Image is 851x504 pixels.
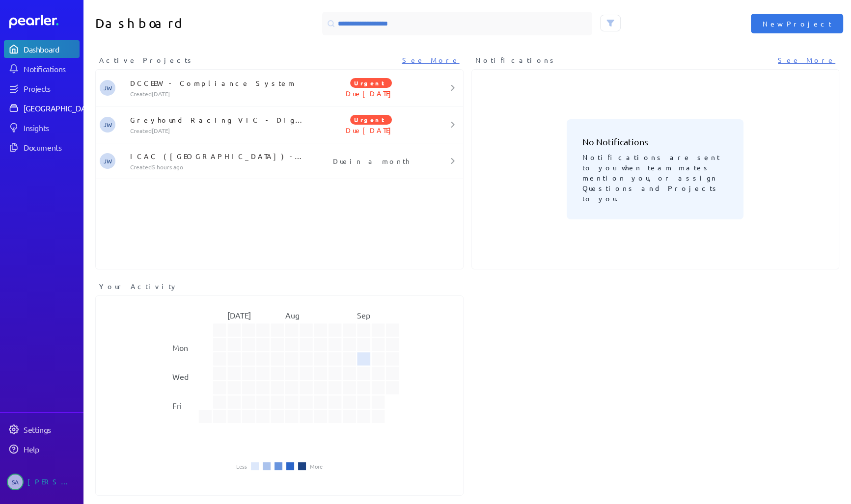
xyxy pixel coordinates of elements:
text: [DATE] [227,310,251,320]
div: Insights [24,123,79,133]
p: Due [DATE] [310,125,432,135]
h3: No Notifications [582,135,728,148]
div: Projects [24,83,79,93]
a: [GEOGRAPHIC_DATA] [4,99,80,117]
text: Fri [172,400,182,410]
span: Steve Ackermann [7,474,24,490]
a: Notifications [4,60,80,78]
a: SA[PERSON_NAME] [4,470,80,494]
div: Notifications [24,64,79,74]
button: New Project [751,14,843,33]
p: Due [DATE] [310,88,432,98]
text: Aug [285,310,300,320]
div: Help [24,444,79,454]
span: Urgent [350,78,392,88]
div: Settings [24,424,79,434]
div: Documents [24,142,79,152]
span: Notifications [475,55,557,65]
li: Less [236,463,247,469]
a: See More [778,55,835,65]
h1: Dashboard [95,12,275,35]
span: Active Projects [99,55,194,65]
a: Insights [4,119,80,136]
span: Jeremy Williams [100,117,115,133]
li: More [310,463,323,469]
text: Wed [172,371,189,381]
p: Created [DATE] [130,90,310,98]
div: [PERSON_NAME] [27,474,77,490]
p: Created [DATE] [130,127,310,134]
div: Dashboard [24,44,79,54]
div: [GEOGRAPHIC_DATA] [24,103,97,113]
p: ICAC ([GEOGRAPHIC_DATA]) - CMS - Invitation to Supply [130,151,310,161]
p: Due in a month [310,156,432,166]
a: Help [4,440,80,458]
a: See More [402,55,460,65]
a: Dashboard [9,15,80,28]
span: New Project [763,19,831,28]
a: Documents [4,138,80,156]
a: Dashboard [4,40,80,58]
span: Jeremy Williams [100,153,115,169]
p: DCCEEW - Compliance System [130,78,310,88]
text: Mon [172,343,188,352]
p: Created 5 hours ago [130,163,310,171]
p: Greyhound Racing VIC - Dig GH Lifecyle Tracking [130,115,310,125]
a: Projects [4,80,80,97]
p: Notifications are sent to you when team mates mention you, or assign Questions and Projects to you. [582,148,728,204]
text: Sep [357,310,370,320]
span: Your Activity [99,281,178,292]
span: Urgent [350,115,392,125]
a: Settings [4,421,80,438]
span: Jeremy Williams [100,80,115,96]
